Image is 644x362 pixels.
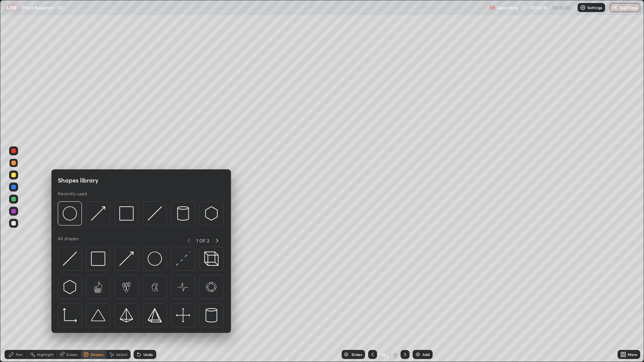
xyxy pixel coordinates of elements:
[7,5,17,11] p: LIVE
[204,206,219,221] img: svg+xml;charset=utf-8,%3Csvg%20xmlns%3D%22http%3A%2F%2Fwww.w3.org%2F2000%2Fsvg%22%20width%3D%2230...
[148,280,162,294] img: svg+xml;charset=utf-8,%3Csvg%20xmlns%3D%22http%3A%2F%2Fwww.w3.org%2F2000%2Fsvg%22%20width%3D%2265...
[148,308,162,322] img: svg+xml;charset=utf-8,%3Csvg%20xmlns%3D%22http%3A%2F%2Fwww.w3.org%2F2000%2Fsvg%22%20width%3D%2234...
[176,206,190,221] img: svg+xml;charset=utf-8,%3Csvg%20xmlns%3D%22http%3A%2F%2Fwww.w3.org%2F2000%2Fsvg%22%20width%3D%2228...
[119,206,134,221] img: svg+xml;charset=utf-8,%3Csvg%20xmlns%3D%22http%3A%2F%2Fwww.w3.org%2F2000%2Fsvg%22%20width%3D%2234...
[148,206,162,221] img: svg+xml;charset=utf-8,%3Csvg%20xmlns%3D%22http%3A%2F%2Fwww.w3.org%2F2000%2Fsvg%22%20width%3D%2230...
[22,5,63,11] p: Plant Kingdom - 02
[91,206,105,221] img: svg+xml;charset=utf-8,%3Csvg%20xmlns%3D%22http%3A%2F%2Fwww.w3.org%2F2000%2Fsvg%22%20width%3D%2230...
[389,352,391,357] div: /
[580,5,586,11] img: class-settings-icons
[422,353,430,356] div: Add
[91,308,105,322] img: svg+xml;charset=utf-8,%3Csvg%20xmlns%3D%22http%3A%2F%2Fwww.w3.org%2F2000%2Fsvg%22%20width%3D%2238...
[380,352,388,357] div: 16
[587,6,602,9] p: Settings
[351,353,362,356] div: Slides
[58,236,79,245] p: All shapes
[176,280,190,294] img: svg+xml;charset=utf-8,%3Csvg%20xmlns%3D%22http%3A%2F%2Fwww.w3.org%2F2000%2Fsvg%22%20width%3D%2265...
[58,191,87,197] p: Recently used
[204,280,219,294] img: svg+xml;charset=utf-8,%3Csvg%20xmlns%3D%22http%3A%2F%2Fwww.w3.org%2F2000%2Fsvg%22%20width%3D%2265...
[610,3,640,12] button: End Class
[612,5,618,11] img: end-class-cross
[176,308,190,322] img: svg+xml;charset=utf-8,%3Csvg%20xmlns%3D%22http%3A%2F%2Fwww.w3.org%2F2000%2Fsvg%22%20width%3D%2240...
[176,252,190,266] img: svg+xml;charset=utf-8,%3Csvg%20xmlns%3D%22http%3A%2F%2Fwww.w3.org%2F2000%2Fsvg%22%20width%3D%2230...
[148,252,162,266] img: svg+xml;charset=utf-8,%3Csvg%20xmlns%3D%22http%3A%2F%2Fwww.w3.org%2F2000%2Fsvg%22%20width%3D%2236...
[393,351,397,358] div: 16
[119,280,134,294] img: svg+xml;charset=utf-8,%3Csvg%20xmlns%3D%22http%3A%2F%2Fwww.w3.org%2F2000%2Fsvg%22%20width%3D%2265...
[58,176,99,185] h5: Shapes library
[37,353,54,356] div: Highlight
[116,353,128,356] div: Select
[16,353,23,356] div: Pen
[63,308,77,322] img: svg+xml;charset=utf-8,%3Csvg%20xmlns%3D%22http%3A%2F%2Fwww.w3.org%2F2000%2Fsvg%22%20width%3D%2233...
[91,252,105,266] img: svg+xml;charset=utf-8,%3Csvg%20xmlns%3D%22http%3A%2F%2Fwww.w3.org%2F2000%2Fsvg%22%20width%3D%2234...
[66,353,78,356] div: Eraser
[119,308,134,322] img: svg+xml;charset=utf-8,%3Csvg%20xmlns%3D%22http%3A%2F%2Fwww.w3.org%2F2000%2Fsvg%22%20width%3D%2234...
[63,206,77,221] img: svg+xml;charset=utf-8,%3Csvg%20xmlns%3D%22http%3A%2F%2Fwww.w3.org%2F2000%2Fsvg%22%20width%3D%2236...
[91,280,105,294] img: svg+xml;charset=utf-8,%3Csvg%20xmlns%3D%22http%3A%2F%2Fwww.w3.org%2F2000%2Fsvg%22%20width%3D%2265...
[119,252,134,266] img: svg+xml;charset=utf-8,%3Csvg%20xmlns%3D%22http%3A%2F%2Fwww.w3.org%2F2000%2Fsvg%22%20width%3D%2230...
[204,252,219,266] img: svg+xml;charset=utf-8,%3Csvg%20xmlns%3D%22http%3A%2F%2Fwww.w3.org%2F2000%2Fsvg%22%20width%3D%2235...
[91,353,103,356] div: Shapes
[63,252,77,266] img: svg+xml;charset=utf-8,%3Csvg%20xmlns%3D%22http%3A%2F%2Fwww.w3.org%2F2000%2Fsvg%22%20width%3D%2230...
[196,238,209,244] p: 1 OF 2
[489,5,495,11] img: recording.375f2c34.svg
[415,351,421,357] img: add-slide-button
[628,353,637,356] div: More
[204,308,219,322] img: svg+xml;charset=utf-8,%3Csvg%20xmlns%3D%22http%3A%2F%2Fwww.w3.org%2F2000%2Fsvg%22%20width%3D%2228...
[143,353,153,356] div: Undo
[63,280,77,294] img: svg+xml;charset=utf-8,%3Csvg%20xmlns%3D%22http%3A%2F%2Fwww.w3.org%2F2000%2Fsvg%22%20width%3D%2230...
[497,5,518,11] p: Recording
